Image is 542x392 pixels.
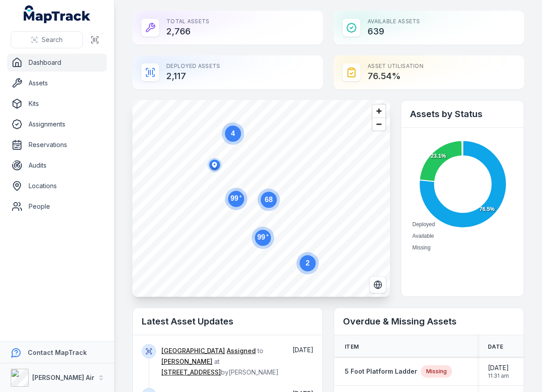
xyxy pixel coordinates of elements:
strong: Contact MapTrack [28,349,87,356]
a: Assignments [7,115,107,133]
button: Search [11,31,83,48]
text: 68 [265,196,273,203]
a: Assigned [227,346,256,355]
span: [DATE] [488,363,509,372]
text: 99 [230,194,242,202]
tspan: + [266,233,269,238]
span: Missing [412,244,431,251]
a: Assets [7,74,107,92]
a: 5 Foot Platform Ladder [345,367,417,376]
text: 4 [231,130,235,137]
a: Kits [7,95,107,113]
strong: [PERSON_NAME] Air [32,374,94,381]
text: 2 [306,259,310,267]
h2: Assets by Status [410,108,515,120]
button: Switch to Satellite View [369,276,386,293]
a: [STREET_ADDRESS] [161,368,221,377]
a: People [7,198,107,215]
text: 99 [257,233,269,241]
time: 13/08/2025, 11:31:22 am [488,363,509,379]
time: 15/08/2025, 6:41:22 am [292,346,313,354]
span: Deployed [412,221,435,228]
span: 11:31 am [488,372,509,379]
span: Search [42,35,63,44]
a: [GEOGRAPHIC_DATA] [161,346,225,355]
button: Zoom in [373,105,385,118]
h2: Overdue & Missing Assets [343,315,515,328]
a: Reservations [7,136,107,154]
a: MapTrack [24,5,91,23]
a: Dashboard [7,54,107,72]
span: Available [412,233,434,239]
div: Missing [421,365,452,378]
a: Locations [7,177,107,195]
span: [DATE] [292,346,313,354]
h2: Latest Asset Updates [142,315,313,328]
button: Zoom out [373,118,385,131]
span: to at by [PERSON_NAME] [161,347,279,376]
a: [PERSON_NAME] [161,357,212,366]
tspan: + [239,194,242,199]
canvas: Map [132,100,390,297]
span: Item [345,343,359,350]
span: Date [488,343,503,350]
a: Audits [7,156,107,174]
